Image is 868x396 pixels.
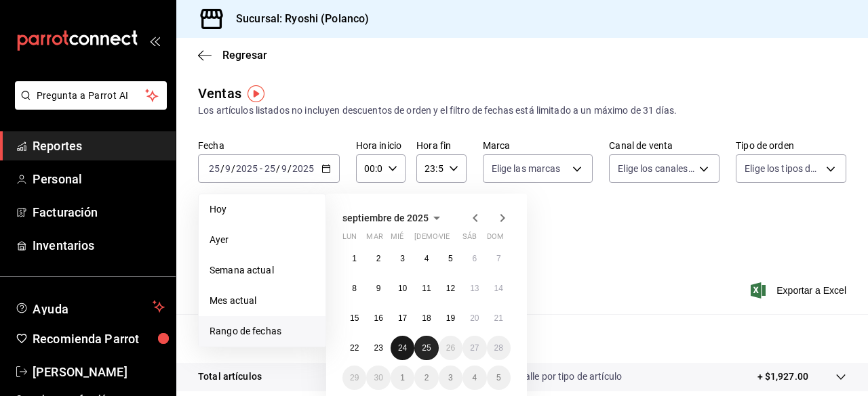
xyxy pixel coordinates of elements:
[470,284,479,293] abbr: 13 de septiembre de 2025
[352,284,357,293] abbr: 8 de septiembre de 2025
[198,104,846,118] div: Los artículos listados no incluyen descuentos de orden y el filtro de fechas está limitado a un m...
[350,373,359,382] abbr: 29 de septiembre de 2025
[753,282,846,299] button: Exportar a Excel
[414,232,494,246] abbr: jueves
[416,141,466,150] label: Hora fin
[342,366,366,390] button: 29 de septiembre de 2025
[198,49,267,62] button: Regresar
[342,246,366,271] button: 1 de septiembre de 2025
[492,162,561,175] span: Elige las marcas
[33,330,165,348] span: Recomienda Parrot
[487,366,511,390] button: 5 de octubre de 2025
[33,203,165,221] span: Facturación
[15,81,167,110] button: Pregunta a Parrot AI
[374,373,382,382] abbr: 30 de septiembre de 2025
[198,83,241,104] div: Ventas
[9,98,167,112] a: Pregunta a Parrot AI
[494,284,503,293] abbr: 14 de septiembre de 2025
[376,284,381,293] abbr: 9 de septiembre de 2025
[281,163,288,174] input: --
[33,363,165,381] span: [PERSON_NAME]
[248,85,264,102] img: Tooltip marker
[391,366,414,390] button: 1 de octubre de 2025
[414,366,438,390] button: 2 de octubre de 2025
[198,141,340,150] label: Fecha
[448,373,453,382] abbr: 3 de octubre de 2025
[210,324,315,338] span: Rango de fechas
[374,343,382,353] abbr: 23 de septiembre de 2025
[487,306,511,330] button: 21 de septiembre de 2025
[398,313,407,323] abbr: 17 de septiembre de 2025
[448,254,453,263] abbr: 5 de septiembre de 2025
[231,163,235,174] span: /
[198,370,262,384] p: Total artículos
[366,276,390,301] button: 9 de septiembre de 2025
[342,336,366,360] button: 22 de septiembre de 2025
[439,336,462,360] button: 26 de septiembre de 2025
[366,366,390,390] button: 30 de septiembre de 2025
[391,306,414,330] button: 17 de septiembre de 2025
[208,163,220,174] input: --
[224,163,231,174] input: --
[494,343,503,353] abbr: 28 de septiembre de 2025
[37,89,146,103] span: Pregunta a Parrot AI
[366,336,390,360] button: 23 de septiembre de 2025
[352,254,357,263] abbr: 1 de septiembre de 2025
[462,306,486,330] button: 20 de septiembre de 2025
[618,162,694,175] span: Elige los canales de venta
[366,232,382,246] abbr: martes
[292,163,315,174] input: ----
[33,236,165,255] span: Inventarios
[210,202,315,217] span: Hoy
[366,246,390,271] button: 2 de septiembre de 2025
[425,254,429,263] abbr: 4 de septiembre de 2025
[222,49,267,62] span: Regresar
[414,306,438,330] button: 18 de septiembre de 2025
[342,213,429,223] span: septiembre de 2025
[462,276,486,301] button: 13 de septiembre de 2025
[487,232,504,246] abbr: domingo
[376,254,381,263] abbr: 2 de septiembre de 2025
[446,284,455,293] abbr: 12 de septiembre de 2025
[391,336,414,360] button: 24 de septiembre de 2025
[472,373,477,382] abbr: 4 de octubre de 2025
[439,246,462,271] button: 5 de septiembre de 2025
[350,343,359,353] abbr: 22 de septiembre de 2025
[398,284,407,293] abbr: 10 de septiembre de 2025
[609,141,719,150] label: Canal de venta
[374,313,382,323] abbr: 16 de septiembre de 2025
[470,343,479,353] abbr: 27 de septiembre de 2025
[356,141,406,150] label: Hora inicio
[446,313,455,323] abbr: 19 de septiembre de 2025
[342,306,366,330] button: 15 de septiembre de 2025
[210,263,315,278] span: Semana actual
[496,254,501,263] abbr: 7 de septiembre de 2025
[425,373,429,382] abbr: 2 de octubre de 2025
[757,370,808,384] p: + $1,927.00
[462,336,486,360] button: 27 de septiembre de 2025
[483,141,593,150] label: Marca
[472,254,477,263] abbr: 6 de septiembre de 2025
[225,11,369,27] h3: Sucursal: Ryoshi (Polanco)
[264,163,276,174] input: --
[470,313,479,323] abbr: 20 de septiembre de 2025
[350,313,359,323] abbr: 15 de septiembre de 2025
[391,232,403,246] abbr: miércoles
[342,210,445,226] button: septiembre de 2025
[462,366,486,390] button: 4 de octubre de 2025
[149,35,160,46] button: open_drawer_menu
[414,246,438,271] button: 4 de septiembre de 2025
[439,306,462,330] button: 19 de septiembre de 2025
[487,276,511,301] button: 14 de septiembre de 2025
[414,336,438,360] button: 25 de septiembre de 2025
[422,313,431,323] abbr: 18 de septiembre de 2025
[260,163,262,174] span: -
[276,163,280,174] span: /
[400,373,405,382] abbr: 1 de octubre de 2025
[422,284,431,293] abbr: 11 de septiembre de 2025
[391,246,414,271] button: 3 de septiembre de 2025
[494,313,503,323] abbr: 21 de septiembre de 2025
[439,366,462,390] button: 3 de octubre de 2025
[400,254,405,263] abbr: 3 de septiembre de 2025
